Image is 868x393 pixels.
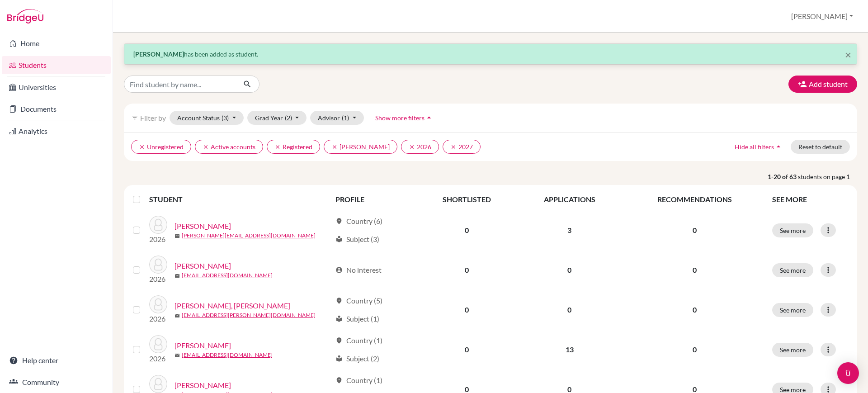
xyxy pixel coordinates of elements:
td: 0 [517,290,622,330]
th: PROFILE [330,189,417,210]
th: SHORTLISTED [417,189,517,210]
span: (3) [222,114,229,122]
span: mail [175,233,180,239]
div: Country (1) [335,375,382,386]
span: location_on [335,337,343,344]
span: location_on [335,377,343,384]
span: mail [175,313,180,318]
i: clear [274,144,281,150]
button: [PERSON_NAME] [787,8,857,25]
a: Community [2,373,111,391]
img: Anjolie, Maya [149,375,167,393]
i: clear [409,144,415,150]
button: See more [772,343,813,357]
button: See more [772,223,813,237]
button: Grad Year(2) [247,111,307,125]
span: (1) [342,114,349,122]
p: 2026 [149,234,167,245]
th: STUDENT [149,189,330,210]
th: RECOMMENDATIONS [623,189,767,210]
i: arrow_drop_up [774,142,783,151]
button: Show more filtersarrow_drop_up [368,111,441,125]
i: arrow_drop_up [425,113,434,122]
a: [PERSON_NAME] [175,221,231,232]
p: 2026 [149,274,167,284]
button: clear2026 [401,140,439,154]
span: Hide all filters [735,143,774,151]
td: 0 [417,210,517,250]
i: filter_list [131,114,138,121]
div: Country (1) [335,335,382,346]
button: clear[PERSON_NAME] [324,140,397,154]
a: Students [2,56,111,74]
button: clearRegistered [267,140,320,154]
button: clear2027 [443,140,481,154]
div: Subject (1) [335,313,379,324]
button: See more [772,263,813,277]
th: SEE MORE [767,189,854,210]
span: Filter by [140,114,166,122]
div: Country (5) [335,295,382,306]
button: See more [772,303,813,317]
a: [PERSON_NAME] [175,260,231,271]
span: Show more filters [375,114,425,122]
span: (2) [285,114,292,122]
td: 0 [517,250,622,290]
p: 0 [628,304,761,315]
div: Country (6) [335,216,382,227]
span: local_library [335,315,343,322]
p: 0 [628,225,761,236]
button: Add student [788,76,857,93]
a: [PERSON_NAME][EMAIL_ADDRESS][DOMAIN_NAME] [182,232,316,240]
a: [PERSON_NAME] [175,380,231,391]
i: clear [139,144,145,150]
span: local_library [335,236,343,243]
span: mail [175,353,180,358]
p: 0 [628,344,761,355]
input: Find student by name... [124,76,236,93]
a: Help center [2,351,111,369]
img: Anand, Varun [149,335,167,353]
a: [PERSON_NAME] [175,340,231,351]
button: Account Status(3) [170,111,244,125]
td: 3 [517,210,622,250]
i: clear [450,144,457,150]
i: clear [331,144,338,150]
img: Alberto, Filita Michaque [149,295,167,313]
button: Reset to default [791,140,850,154]
span: location_on [335,218,343,225]
button: clearActive accounts [195,140,263,154]
a: Universities [2,78,111,96]
img: Acharya, Yashas [149,216,167,234]
td: 0 [417,330,517,369]
span: location_on [335,297,343,304]
strong: 1-20 of 63 [768,172,798,181]
button: clearUnregistered [131,140,191,154]
p: 2026 [149,353,167,364]
p: 2026 [149,313,167,324]
span: students on page 1 [798,172,857,181]
p: 0 [628,265,761,275]
div: No interest [335,265,382,275]
strong: [PERSON_NAME] [133,50,184,58]
div: Subject (2) [335,353,379,364]
a: Documents [2,100,111,118]
span: local_library [335,355,343,362]
button: Advisor(1) [310,111,364,125]
a: [EMAIL_ADDRESS][DOMAIN_NAME] [182,271,273,279]
button: Close [845,49,851,60]
button: Hide all filtersarrow_drop_up [727,140,791,154]
p: has been added as student. [133,49,848,59]
td: 0 [417,290,517,330]
a: [EMAIL_ADDRESS][PERSON_NAME][DOMAIN_NAME] [182,311,316,319]
td: 0 [417,250,517,290]
i: clear [203,144,209,150]
a: Home [2,34,111,52]
th: APPLICATIONS [517,189,622,210]
a: [EMAIL_ADDRESS][DOMAIN_NAME] [182,351,273,359]
a: [PERSON_NAME], [PERSON_NAME] [175,300,290,311]
a: Analytics [2,122,111,140]
div: Subject (3) [335,234,379,245]
td: 13 [517,330,622,369]
span: account_circle [335,266,343,274]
